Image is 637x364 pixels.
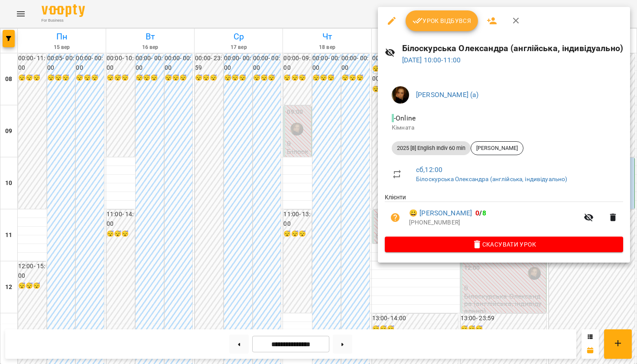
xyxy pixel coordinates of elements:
[385,193,623,236] ul: Клієнти
[406,10,478,31] button: Урок відбувся
[471,141,523,155] div: [PERSON_NAME]
[392,86,409,104] img: 2841ed1d61ca3c6cfb1000f6ddf21641.jpg
[416,166,442,174] a: сб , 12:00
[416,91,479,99] a: [PERSON_NAME] (а)
[392,123,616,132] p: Кімната
[409,208,472,218] a: 😀 [PERSON_NAME]
[385,207,406,228] button: Візит ще не сплачено. Додати оплату?
[416,175,568,182] a: Білоскурська Олександра (англійська, індивідуально)
[392,144,471,152] span: 2025 [8] English Indiv 60 min
[475,209,479,217] span: 0
[402,56,461,64] a: [DATE] 10:00-11:00
[471,144,523,152] span: [PERSON_NAME]
[392,239,616,250] span: Скасувати Урок
[385,237,623,252] button: Скасувати Урок
[475,209,486,217] b: /
[409,218,578,227] p: [PHONE_NUMBER]
[392,114,417,122] span: - Online
[413,16,471,26] span: Урок відбувся
[482,209,486,217] span: 8
[402,42,624,55] h6: Білоскурська Олександра (англійська, індивідуально)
